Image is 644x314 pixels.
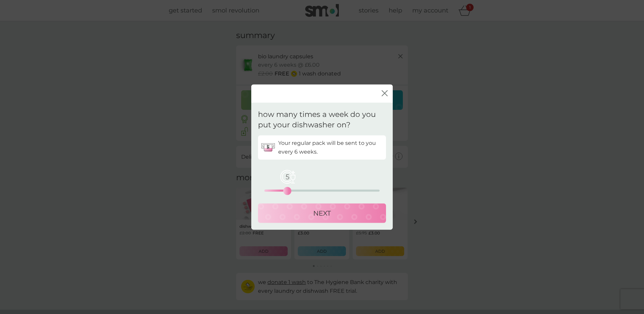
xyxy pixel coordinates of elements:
span: 5 [279,168,296,185]
p: how many times a week do you put your dishwasher on? [258,109,386,130]
p: Your regular pack will be sent to you every 6 weeks. [278,139,383,156]
button: NEXT [258,203,386,223]
button: close [382,90,388,97]
p: NEXT [313,208,331,218]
